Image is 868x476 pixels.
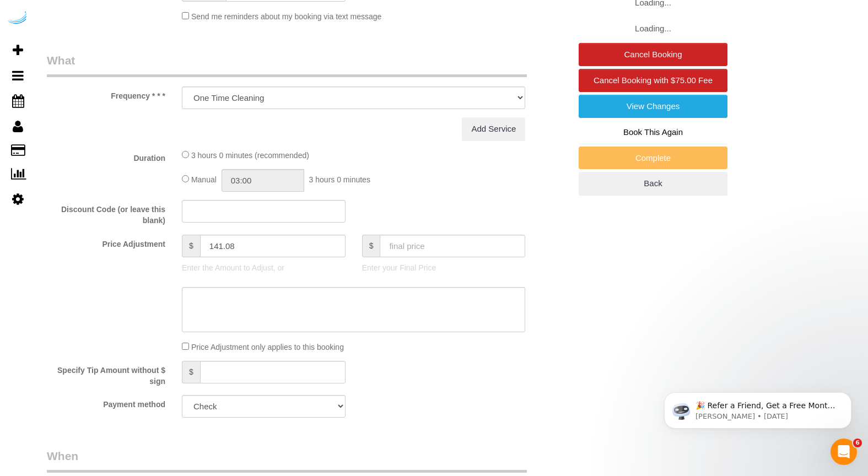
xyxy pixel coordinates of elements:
[579,69,727,92] a: Cancel Booking with $75.00 Fee
[182,235,200,257] span: $
[39,395,174,410] label: Payment method
[648,369,868,446] iframe: Intercom notifications message
[191,175,217,184] span: Manual
[579,172,727,195] a: Back
[362,262,526,273] p: Enter your Final Price
[462,117,525,140] a: Add Service
[7,11,29,26] img: Automaid Logo
[831,439,857,465] iframe: Intercom live chat
[47,448,527,473] legend: When
[579,43,727,66] a: Cancel Booking
[191,12,382,21] span: Send me reminders about my booking via text message
[47,52,527,77] legend: What
[579,121,727,144] a: Book This Again
[39,235,174,250] label: Price Adjustment
[191,151,309,160] span: 3 hours 0 minutes (recommended)
[182,361,200,383] span: $
[182,262,346,273] p: Enter the Amount to Adjust, or
[39,200,174,226] label: Discount Code (or leave this blank)
[594,75,713,85] span: Cancel Booking with $75.00 Fee
[39,149,174,164] label: Duration
[39,361,174,387] label: Specify Tip Amount without $ sign
[362,235,380,257] span: $
[380,235,525,257] input: final price
[191,343,344,351] span: Price Adjustment only applies to this booking
[853,439,862,447] span: 6
[579,95,727,118] a: View Changes
[309,175,370,184] span: 3 hours 0 minutes
[39,86,174,101] label: Frequency * * *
